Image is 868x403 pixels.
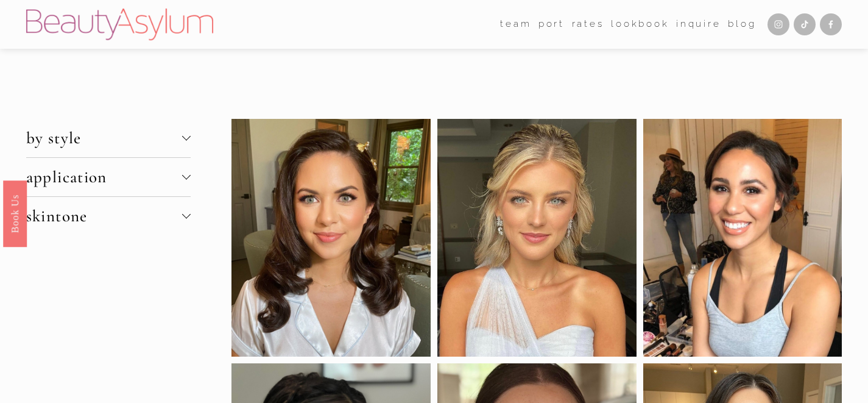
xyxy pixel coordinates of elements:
a: TikTok [794,13,816,35]
a: Blog [728,15,756,34]
a: port [538,15,565,34]
span: application [26,167,182,187]
a: folder dropdown [500,15,531,34]
a: Instagram [767,13,789,35]
button: by style [26,119,191,157]
span: skintone [26,206,182,226]
a: Rates [572,15,604,34]
a: Inquire [676,15,721,34]
span: team [500,16,531,33]
a: Facebook [820,13,842,35]
button: skintone [26,197,191,235]
span: by style [26,128,182,148]
button: application [26,158,191,196]
a: Lookbook [611,15,669,34]
a: Book Us [3,180,27,246]
img: Beauty Asylum | Bridal Hair &amp; Makeup Charlotte &amp; Atlanta [26,9,213,40]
